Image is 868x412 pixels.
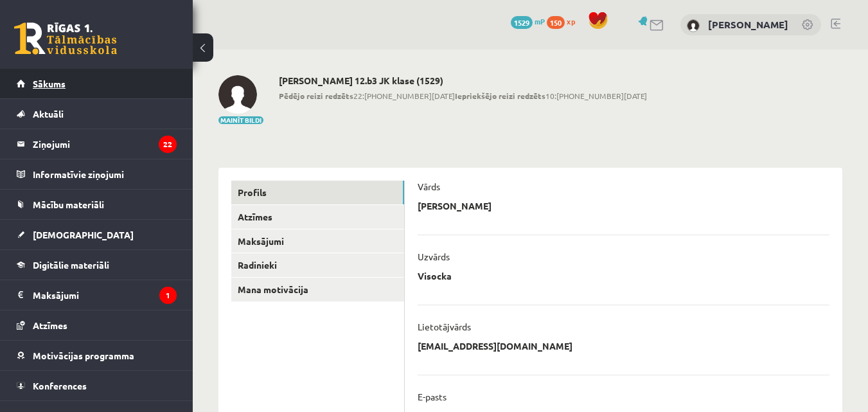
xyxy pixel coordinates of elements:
legend: Ziņojumi [33,129,177,159]
span: Konferences [33,380,87,391]
img: Roberta Visocka [218,75,257,114]
a: Radinieki [231,253,404,277]
a: Atzīmes [17,310,177,340]
p: [EMAIL_ADDRESS][DOMAIN_NAME] [418,340,572,352]
p: Vārds [418,181,440,192]
span: 1529 [511,16,533,29]
a: Maksājumi [231,229,404,253]
b: Pēdējo reizi redzēts [279,91,353,101]
p: [PERSON_NAME] [418,200,492,211]
button: Mainīt bildi [218,116,263,124]
a: Digitālie materiāli [17,250,177,280]
a: Mana motivācija [231,278,404,301]
span: 22:[PHONE_NUMBER][DATE] 10:[PHONE_NUMBER][DATE] [279,90,647,102]
a: [DEMOGRAPHIC_DATA] [17,220,177,249]
span: Motivācijas programma [33,350,134,361]
a: Motivācijas programma [17,341,177,370]
b: Iepriekšējo reizi redzēts [455,91,545,101]
a: Mācību materiāli [17,190,177,219]
a: Konferences [17,371,177,400]
a: 1529 mP [511,16,545,26]
p: Lietotājvārds [418,321,471,332]
img: Roberta Visocka [687,19,700,32]
a: Atzīmes [231,205,404,229]
a: Ziņojumi22 [17,129,177,159]
p: Visocka [418,270,452,282]
legend: Informatīvie ziņojumi [33,159,177,189]
span: [DEMOGRAPHIC_DATA] [33,229,134,240]
a: 150 xp [547,16,581,26]
h2: [PERSON_NAME] 12.b3 JK klase (1529) [279,75,647,86]
span: 150 [547,16,565,29]
span: Digitālie materiāli [33,259,109,271]
span: Atzīmes [33,319,67,331]
legend: Maksājumi [33,280,177,310]
a: Aktuāli [17,99,177,129]
p: E-pasts [418,391,447,402]
span: Mācību materiāli [33,199,104,210]
a: Sākums [17,69,177,98]
a: Profils [231,181,404,204]
a: Maksājumi1 [17,280,177,310]
i: 22 [159,136,177,153]
span: Sākums [33,78,66,89]
span: xp [567,16,575,26]
i: 1 [159,287,177,304]
span: Aktuāli [33,108,64,120]
a: Informatīvie ziņojumi [17,159,177,189]
span: mP [535,16,545,26]
p: Uzvārds [418,251,450,262]
a: [PERSON_NAME] [708,18,788,31]
a: Rīgas 1. Tālmācības vidusskola [14,22,117,55]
